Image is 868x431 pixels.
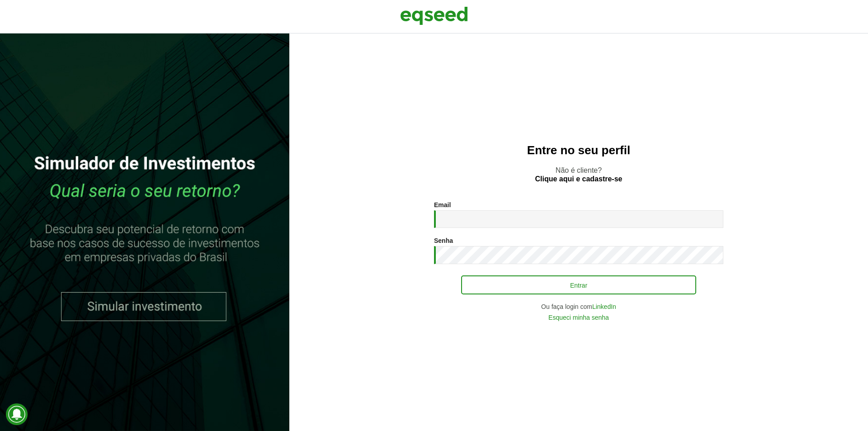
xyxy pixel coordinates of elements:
label: Email [434,202,451,208]
img: EqSeed Logo [400,5,468,27]
p: Não é cliente? [307,166,850,183]
h2: Entre no seu perfil [307,144,850,157]
a: LinkedIn [592,303,616,310]
a: Esqueci minha senha [548,314,609,321]
a: Clique aqui e cadastre-se [535,175,623,183]
button: Entrar [461,275,696,294]
label: Senha [434,237,453,244]
div: Ou faça login com [434,303,723,310]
